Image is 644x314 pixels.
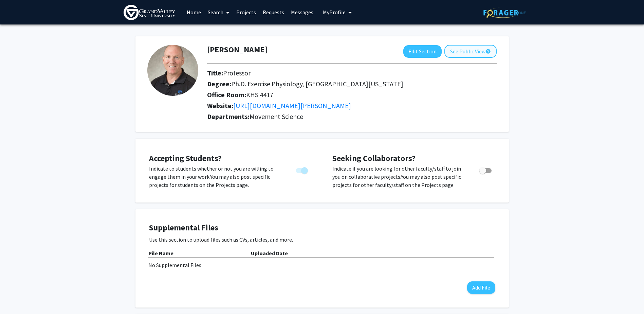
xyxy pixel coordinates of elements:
[259,0,288,24] a: Requests
[148,261,496,269] div: No Supplemental Files
[251,250,288,257] b: Uploaded Date
[332,164,466,189] p: Indicate if you are looking for other faculty/staff to join you on collaborative projects. You ma...
[483,7,526,18] img: ForagerOne Logo
[202,112,502,121] h2: Departments:
[124,5,175,20] img: Grand Valley State University Logo
[233,101,351,110] a: Opens in a new tab
[485,47,491,55] mat-icon: help
[149,164,283,189] p: Indicate to students whether or not you are willing to engage them in your work. You may also pos...
[403,45,442,58] button: Edit Section
[246,90,273,99] span: KHS 4417
[231,80,403,88] span: Ph.D. Exercise Physiology, [GEOGRAPHIC_DATA][US_STATE]
[223,69,251,77] span: Professor
[149,153,222,163] span: Accepting Students?
[207,69,497,77] h2: Title:
[233,0,259,24] a: Projects
[250,112,303,121] span: Movement Science
[207,45,268,55] h1: [PERSON_NAME]
[323,9,346,16] span: My Profile
[204,0,233,24] a: Search
[288,0,317,24] a: Messages
[5,283,29,309] iframe: Chat
[293,164,312,175] div: Toggle
[293,164,312,175] div: You cannot turn this off while you have active projects.
[467,281,495,294] button: Add File
[477,164,495,175] div: Toggle
[149,235,495,244] p: Use this section to upload files such as CVs, articles, and more.
[149,250,173,257] b: File Name
[444,45,497,58] button: See Public View
[207,102,497,110] h2: Website:
[183,0,204,24] a: Home
[207,91,497,99] h2: Office Room:
[149,223,495,233] h4: Supplemental Files
[207,80,497,88] h2: Degree:
[147,45,198,96] img: Profile Picture
[332,153,416,163] span: Seeking Collaborators?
